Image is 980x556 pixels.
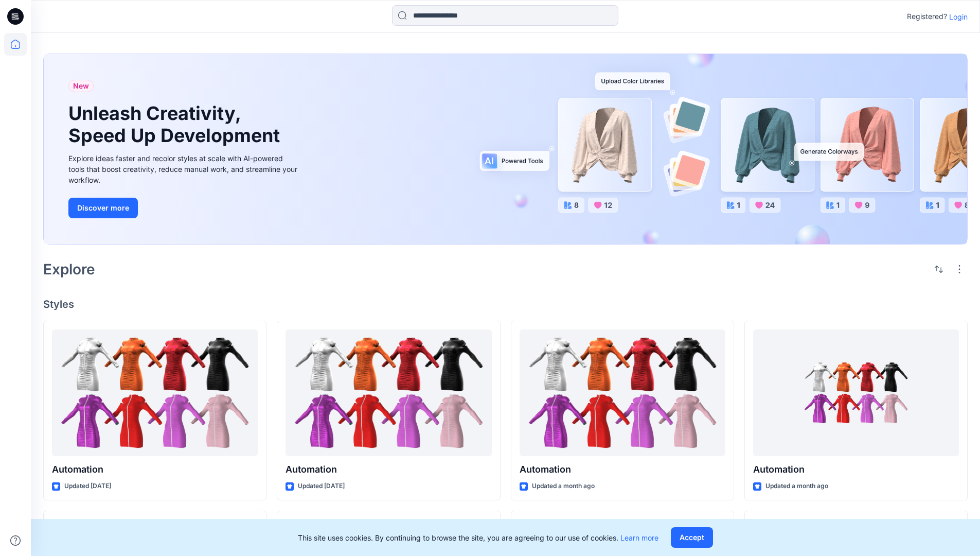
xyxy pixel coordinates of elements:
p: Automation [520,462,725,477]
button: Accept [671,527,713,548]
p: Registered? [907,10,947,23]
p: Updated [DATE] [64,481,111,492]
a: Learn more [620,533,658,542]
p: Login [949,11,968,22]
span: New [73,80,89,92]
a: Discover more [68,198,300,218]
a: Automation [286,329,491,457]
p: This site uses cookies. By continuing to browse the site, you are agreeing to our use of cookies. [298,532,658,543]
p: Updated [DATE] [298,481,345,492]
h1: Unleash Creativity, Speed Up Development [68,102,284,147]
p: Automation [753,462,959,477]
p: Automation [52,462,258,477]
div: Explore ideas faster and recolor styles at scale with AI-powered tools that boost creativity, red... [68,153,300,185]
h2: Explore [43,261,95,277]
p: Automation [286,462,491,477]
a: Automation [753,329,959,457]
p: Updated a month ago [765,481,828,492]
button: Discover more [68,198,138,218]
a: Automation [52,329,258,457]
p: Updated a month ago [532,481,595,492]
a: Automation [520,329,725,457]
h4: Styles [43,298,968,310]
